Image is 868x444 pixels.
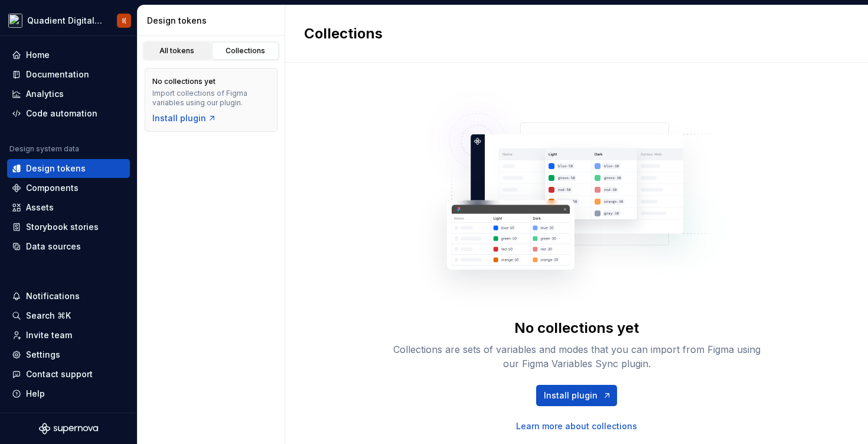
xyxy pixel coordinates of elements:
div: Data sources [26,241,81,252]
div: Quadient Digital Design System [27,15,103,27]
div: I( [122,16,126,25]
a: Invite team [7,326,130,345]
div: Collections are sets of variables and modes that you can import from Figma using our Figma Variab... [388,342,766,371]
div: Design tokens [147,15,280,27]
div: Collections [216,46,275,56]
img: 6523a3b9-8e87-42c6-9977-0b9a54b06238.png [8,14,22,28]
div: All tokens [148,46,207,56]
div: Code automation [26,108,97,119]
div: No collections yet [514,319,639,338]
a: Components [7,179,130,197]
div: Contact support [26,368,93,380]
a: Analytics [7,85,130,103]
div: Components [26,182,79,194]
div: Analytics [26,88,64,100]
a: Install plugin [152,112,217,124]
a: Learn more about collections [516,420,637,432]
span: Install plugin [544,390,598,401]
svg: Supernova Logo [39,423,98,435]
button: Quadient Digital Design SystemI( [2,8,135,33]
div: Settings [26,349,60,361]
a: Assets [7,198,130,217]
h2: Collections [304,24,383,43]
a: Design tokens [7,159,130,178]
button: Help [7,384,130,403]
button: Contact support [7,365,130,384]
div: Design system data [9,144,79,154]
div: Import collections of Figma variables using our plugin. [152,89,270,108]
button: Notifications [7,287,130,306]
div: Search ⌘K [26,310,71,322]
a: Install plugin [536,385,617,406]
div: Help [26,388,45,400]
a: Settings [7,345,130,364]
a: Code automation [7,104,130,123]
div: Home [26,49,50,61]
a: Storybook stories [7,218,130,236]
a: Home [7,46,130,64]
div: Storybook stories [26,221,99,233]
a: Documentation [7,65,130,84]
div: Assets [26,202,54,213]
div: Notifications [26,290,80,302]
div: Design tokens [26,163,86,174]
button: Search ⌘K [7,306,130,325]
a: Data sources [7,237,130,256]
div: No collections yet [152,77,216,86]
div: Documentation [26,69,89,80]
div: Invite team [26,329,72,341]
